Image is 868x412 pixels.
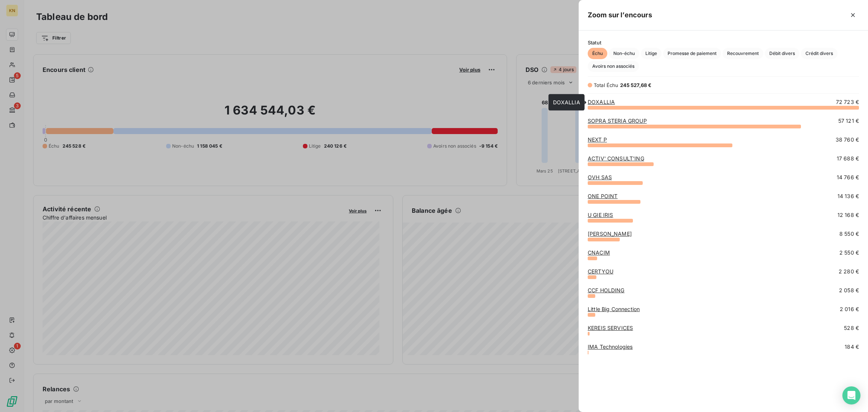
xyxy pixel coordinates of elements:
span: 184 € [845,343,859,351]
button: Crédit divers [801,48,837,59]
span: 14 766 € [837,174,859,181]
span: 17 688 € [837,155,859,162]
span: 528 € [844,324,859,332]
a: DOXALLIA [588,99,615,105]
span: 12 168 € [837,211,859,219]
button: Débit divers [765,48,799,59]
button: Litige [641,48,662,59]
a: ACTIV' CONSULT'ING [588,155,644,162]
button: Recouvrement [723,48,763,59]
a: IMA Technologies [588,343,633,350]
span: 57 121 € [838,117,859,125]
a: ONE POINT [588,193,617,199]
button: Non-échu [609,48,639,59]
h5: Zoom sur l’encours [588,10,652,20]
span: Statut [588,40,859,46]
a: [PERSON_NAME] [588,230,632,237]
span: 38 760 € [836,136,859,143]
a: SOPRA STERIA GROUP [588,117,647,124]
button: Promesse de paiement [663,48,721,59]
span: 2 550 € [839,249,859,256]
a: NEXT P [588,136,607,143]
span: 8 550 € [839,230,859,238]
span: 2 058 € [839,287,859,294]
a: Little Big Connection [588,306,640,312]
a: OVH SAS [588,174,612,180]
a: KEREIS SERVICES [588,325,633,331]
span: DOXALLIA [553,99,580,105]
a: CCF HOLDING [588,287,625,293]
span: 245 527,68 € [620,82,652,88]
span: Total Échu [594,82,619,88]
a: U GIE IRIS [588,212,613,218]
a: CNACIM [588,249,610,256]
span: 2 280 € [839,268,859,275]
button: Échu [588,48,607,59]
div: Open Intercom Messenger [842,386,860,404]
button: Avoirs non associés [588,61,639,72]
div: grid [579,98,868,403]
a: CERTYOU [588,268,613,275]
span: 72 723 € [836,98,859,106]
span: 2 016 € [840,305,859,313]
span: 14 136 € [837,192,859,200]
